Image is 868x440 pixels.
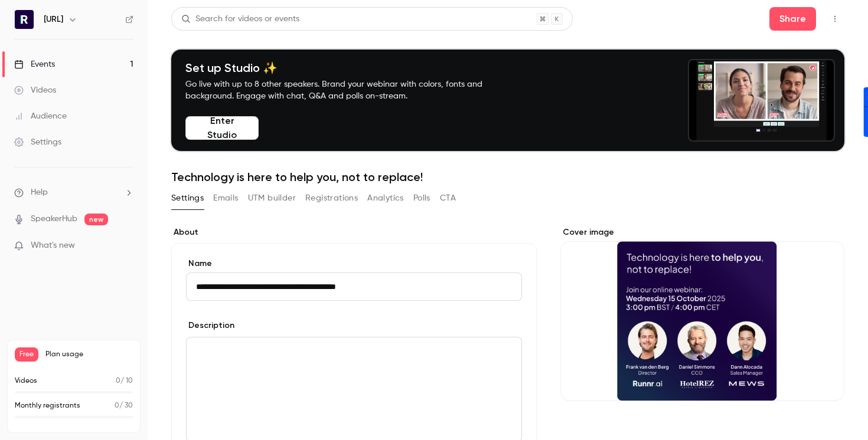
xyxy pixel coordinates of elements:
button: Analytics [367,189,404,208]
button: Enter Studio [185,116,259,140]
div: Search for videos or events [181,13,299,25]
label: Name [186,258,522,270]
button: UTM builder [248,189,296,208]
img: Runnr.ai [15,10,34,29]
section: Cover image [560,226,844,401]
div: Audience [14,110,67,122]
button: Polls [413,189,430,208]
h4: Set up Studio ✨ [185,61,510,75]
p: / 30 [115,400,133,411]
div: Settings [14,136,61,148]
span: new [84,214,108,225]
button: CTA [440,189,456,208]
a: SpeakerHub [31,213,77,225]
button: Registrations [305,189,358,208]
label: Cover image [560,226,844,238]
p: Videos [15,376,37,386]
p: / 10 [116,376,133,386]
h6: [URL] [44,14,63,25]
p: Go live with up to 8 other speakers. Brand your webinar with colors, fonts and background. Engage... [185,78,510,102]
div: Events [14,58,55,70]
span: Plan usage [45,350,133,359]
li: help-dropdown-opener [14,186,133,199]
h1: Technology is here to help you, not to replace! [171,170,844,184]
span: Help [31,186,48,199]
div: Videos [14,84,56,96]
span: What's new [31,239,75,252]
iframe: Noticeable Trigger [119,241,133,251]
span: 0 [115,402,119,409]
span: 0 [116,377,120,385]
p: Monthly registrants [15,400,80,411]
span: Free [15,347,38,362]
label: About [171,226,537,238]
button: Share [769,7,816,31]
label: Description [186,320,234,331]
button: Emails [213,189,238,208]
button: Settings [171,189,204,208]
